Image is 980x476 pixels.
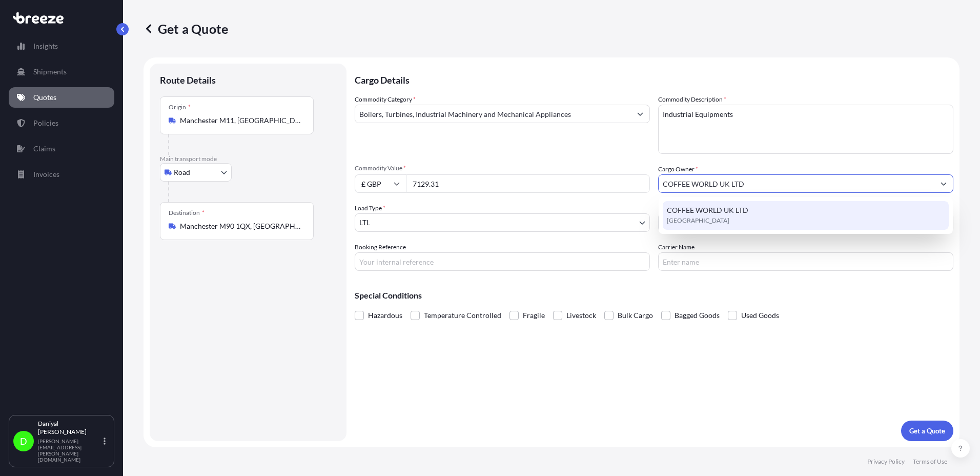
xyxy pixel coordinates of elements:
textarea: Industrial Equipments [658,105,953,154]
button: Select transport [160,163,232,182]
p: Cargo Details [355,64,953,94]
p: Daniyal [PERSON_NAME] [38,420,101,436]
p: Route Details [160,74,216,86]
span: Load Type [355,203,385,213]
p: Invoices [33,169,59,180]
label: Commodity Description [658,94,726,105]
div: Destination [169,209,205,217]
p: Policies [33,118,58,128]
label: Commodity Category [355,94,416,105]
p: Insights [33,41,58,51]
input: Select a commodity type [355,105,631,123]
p: Claims [33,144,55,154]
input: Full name [659,174,934,193]
span: Bulk Cargo [618,308,653,323]
button: Show suggestions [631,105,649,123]
span: Hazardous [368,308,402,323]
span: Used Goods [741,308,779,323]
p: Get a Quote [144,21,228,37]
p: Terms of Use [913,458,947,466]
span: COFFEE WORLD UK LTD [667,205,748,215]
button: Show suggestions [934,174,953,193]
input: Type amount [406,174,650,193]
input: Enter name [658,252,953,271]
p: Shipments [33,67,67,77]
input: Destination [180,221,301,231]
input: Origin [180,115,301,126]
span: Livestock [566,308,596,323]
p: Get a Quote [909,426,945,436]
label: Cargo Owner [658,164,698,174]
p: Special Conditions [355,291,953,300]
label: Carrier Name [658,242,695,252]
p: Quotes [33,92,56,103]
p: Main transport mode [160,155,336,163]
span: Road [174,167,190,177]
span: Fragile [523,308,545,323]
span: Commodity Value [355,164,650,172]
label: Booking Reference [355,242,406,252]
span: Bagged Goods [675,308,720,323]
span: Temperature Controlled [424,308,501,323]
p: [PERSON_NAME][EMAIL_ADDRESS][PERSON_NAME][DOMAIN_NAME] [38,438,101,463]
span: [GEOGRAPHIC_DATA] [667,215,729,226]
p: Privacy Policy [867,458,905,466]
span: Freight Cost [658,203,953,211]
input: Your internal reference [355,252,650,271]
div: Origin [169,103,191,111]
div: Suggestions [663,201,949,230]
span: LTL [359,217,370,228]
span: D [20,436,27,446]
